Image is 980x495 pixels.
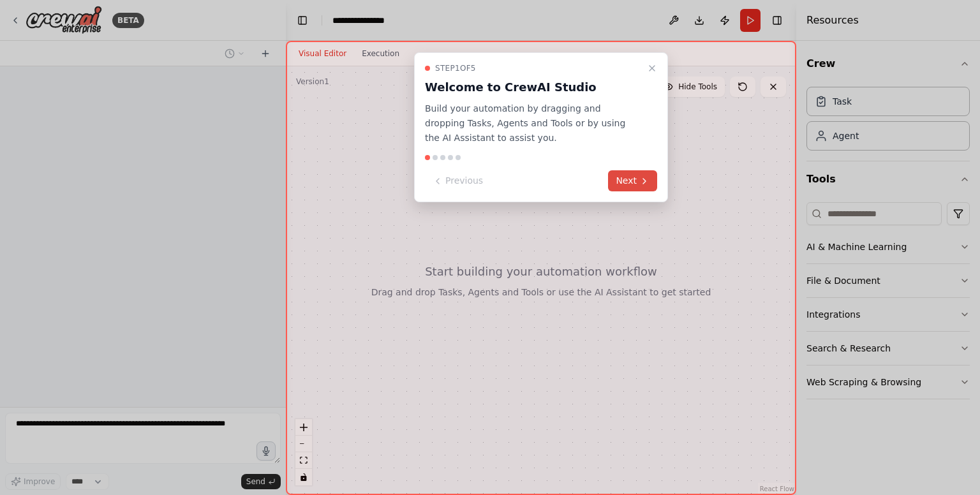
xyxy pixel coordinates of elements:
[425,78,642,96] h3: Welcome to CrewAI Studio
[435,63,476,73] span: Step 1 of 5
[425,101,642,145] p: Build your automation by dragging and dropping Tasks, Agents and Tools or by using the AI Assista...
[293,11,311,29] button: Hide left sidebar
[608,170,657,191] button: Next
[425,170,491,191] button: Previous
[644,61,660,76] button: Close walkthrough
